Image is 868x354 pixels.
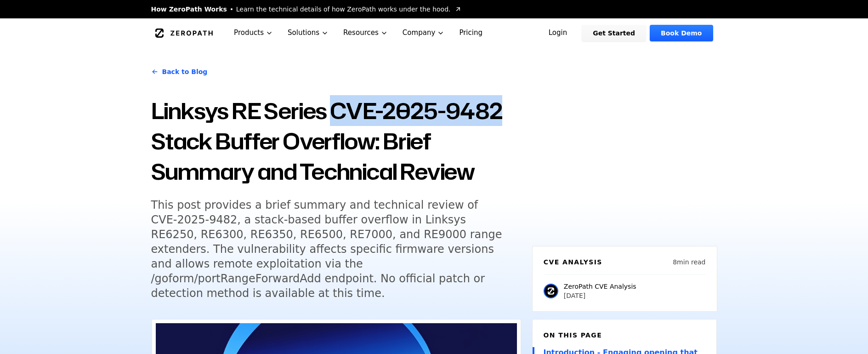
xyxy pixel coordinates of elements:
[544,284,558,298] img: ZeroPath CVE Analysis
[564,282,636,291] p: ZeroPath CVE Analysis
[564,291,636,300] p: [DATE]
[151,5,462,14] a: How ZeroPath WorksLearn the technical details of how ZeroPath works under the hood.
[151,5,227,14] span: How ZeroPath Works
[650,25,713,41] a: Book Demo
[227,18,280,47] button: Products
[336,18,395,47] button: Resources
[280,18,336,47] button: Solutions
[673,257,705,267] p: 8 min read
[395,18,452,47] button: Company
[538,25,579,41] a: Login
[582,25,646,41] a: Get Started
[236,5,451,14] span: Learn the technical details of how ZeroPath works under the hood.
[151,59,208,85] a: Back to Blog
[544,257,602,267] h6: CVE Analysis
[544,331,705,340] h6: On this page
[140,18,728,47] nav: Global
[452,18,490,47] a: Pricing
[151,198,504,301] h5: This post provides a brief summary and technical review of CVE-2025-9482, a stack-based buffer ov...
[151,96,521,187] h1: Linksys RE Series CVE-2025-9482 Stack Buffer Overflow: Brief Summary and Technical Review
